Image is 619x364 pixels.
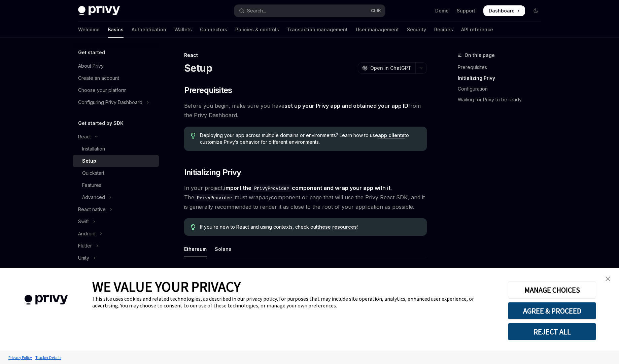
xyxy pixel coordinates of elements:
[78,230,96,238] div: Android
[73,155,159,167] a: Setup
[284,102,408,109] a: set up your Privy app and obtained your app ID
[370,65,411,71] span: Open in ChatGPT
[200,224,420,230] span: If you’re new to React and using contexts, check out !
[73,72,159,84] a: Create an account
[215,241,232,257] div: Solana
[508,323,596,340] button: REJECT ALL
[34,352,63,363] a: Tracker Details
[174,22,192,38] a: Wallets
[378,132,405,138] a: app clients
[78,119,124,127] h5: Get started by SDK
[435,7,449,14] a: Demo
[461,22,493,38] a: API reference
[465,51,495,59] span: On this page
[358,62,415,74] button: Open in ChatGPT
[194,194,235,201] code: PrivyProvider
[73,264,159,276] button: Toggle NodeJS section
[508,302,596,320] button: AGREE & PROCEED
[317,224,331,230] a: these
[10,285,82,315] img: company logo
[457,7,475,14] a: Support
[78,74,119,82] div: Create an account
[247,7,266,15] div: Search...
[92,295,498,309] div: This site uses cookies and related technologies, as described in our privacy policy, for purposes...
[73,84,159,96] a: Choose your platform
[78,6,120,15] img: dark logo
[184,241,207,257] div: Ethereum
[73,203,159,216] button: Toggle React native section
[82,193,105,201] div: Advanced
[108,22,124,38] a: Basics
[73,240,159,252] button: Toggle Flutter section
[73,252,159,264] button: Toggle Unity section
[235,22,279,38] a: Policies & controls
[73,179,159,191] a: Features
[262,194,271,201] em: any
[530,5,541,16] button: Toggle dark mode
[73,131,159,143] button: Toggle React section
[356,22,399,38] a: User management
[92,278,241,295] span: WE VALUE YOUR PRIVACY
[251,185,292,192] code: PrivyProvider
[78,218,89,226] div: Swift
[184,183,427,211] span: In your project, . The must wrap component or page that will use the Privy React SDK, and it is g...
[191,224,196,230] svg: Tip
[78,98,142,106] div: Configuring Privy Dashboard
[434,22,453,38] a: Recipes
[191,133,196,139] svg: Tip
[78,133,91,141] div: React
[73,143,159,155] a: Installation
[407,22,426,38] a: Security
[78,254,89,262] div: Unity
[73,60,159,72] a: About Privy
[78,266,96,274] div: NodeJS
[82,157,96,165] div: Setup
[73,228,159,240] button: Toggle Android section
[332,224,357,230] a: resources
[458,84,547,94] a: Configuration
[82,169,104,177] div: Quickstart
[78,22,100,38] a: Welcome
[73,191,159,203] button: Toggle Advanced section
[458,73,547,84] a: Initializing Privy
[73,167,159,179] a: Quickstart
[371,8,381,13] span: Ctrl K
[458,94,547,105] a: Waiting for Privy to be ready
[200,132,420,145] span: Deploying your app across multiple domains or environments? Learn how to use to customize Privy’s...
[73,216,159,228] button: Toggle Swift section
[601,272,615,286] a: close banner
[78,86,127,94] div: Choose your platform
[184,52,427,59] div: React
[184,101,427,120] span: Before you begin, make sure you have from the Privy Dashboard.
[184,85,232,96] span: Prerequisites
[78,48,105,57] h5: Get started
[184,167,241,178] span: Initializing Privy
[483,5,525,16] a: Dashboard
[132,22,166,38] a: Authentication
[78,205,106,213] div: React native
[234,5,385,17] button: Open search
[184,62,212,74] h1: Setup
[7,352,34,363] a: Privacy Policy
[78,62,104,70] div: About Privy
[73,96,159,108] button: Toggle Configuring Privy Dashboard section
[606,276,610,281] img: close banner
[200,22,227,38] a: Connectors
[78,242,92,250] div: Flutter
[508,281,596,299] button: MANAGE CHOICES
[224,185,390,191] strong: import the component and wrap your app with it
[287,22,348,38] a: Transaction management
[489,7,515,14] span: Dashboard
[458,62,547,73] a: Prerequisites
[82,181,101,189] div: Features
[82,145,105,153] div: Installation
